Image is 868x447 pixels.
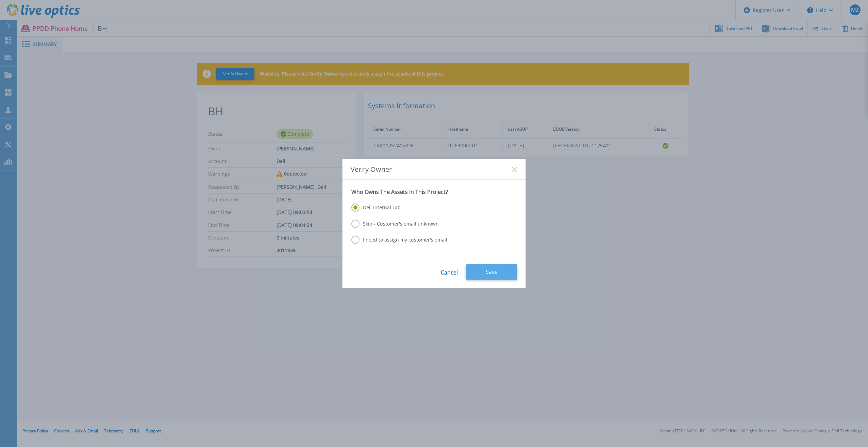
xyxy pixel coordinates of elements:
[351,203,401,212] label: Dell Internal Lab
[351,236,447,244] label: I need to assign my customer's email
[351,188,517,195] p: Who Owns The Assets In This Project?
[466,264,517,280] button: Save
[351,220,439,228] label: Skip - Customer's email unknown
[441,264,458,280] a: Cancel
[351,165,392,173] span: Verify Owner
